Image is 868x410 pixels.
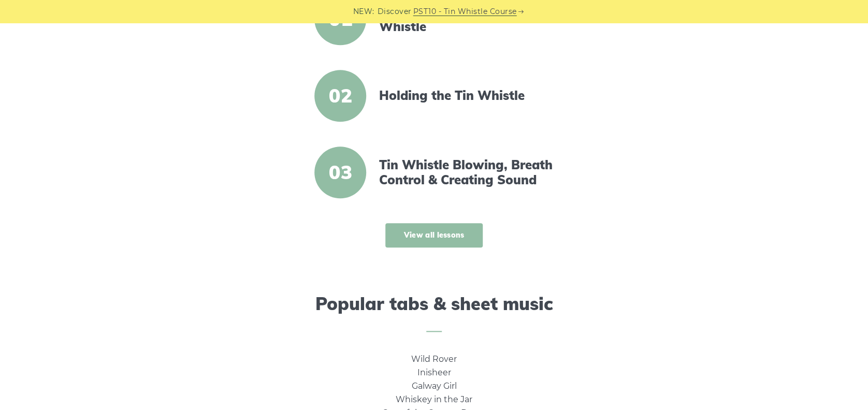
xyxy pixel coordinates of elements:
a: Wild Rover [411,354,457,364]
a: Galway Girl [412,381,457,391]
a: Inisheer [417,368,451,377]
span: NEW: [353,6,374,18]
span: 02 [314,70,366,122]
a: Holding the Tin Whistle [379,88,557,103]
span: 03 [314,147,366,198]
span: Discover [378,6,412,18]
a: Whiskey in the Jar [396,394,472,404]
a: Tin Whistle Blowing, Breath Control & Creating Sound [379,157,557,187]
a: PST10 - Tin Whistle Course [413,6,517,18]
a: Getting Started on the Tin Whistle [379,4,557,34]
h2: Popular tabs & sheet music [142,294,726,332]
a: View all lessons [385,223,483,247]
